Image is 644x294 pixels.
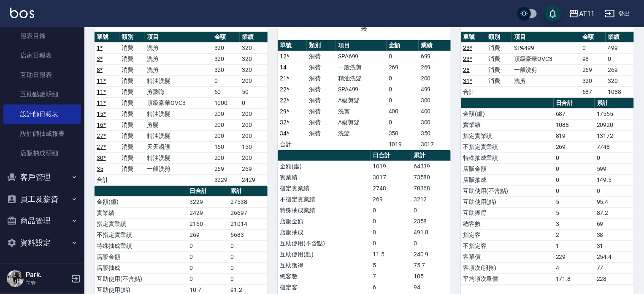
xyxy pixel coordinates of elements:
td: 店販抽成 [278,227,371,238]
td: 指定實業績 [461,130,554,141]
td: 269 [606,64,634,75]
button: 客戶管理 [3,166,81,188]
td: 0 [554,185,595,196]
td: 687 [554,108,595,119]
td: 客單價 [461,251,554,262]
td: 320 [240,64,268,75]
td: 320 [240,53,268,64]
td: 0 [554,152,595,163]
td: 精油洗髮 [145,152,212,163]
td: 7748 [595,141,634,152]
button: save [544,5,561,22]
a: 互助點數明細 [3,85,81,104]
td: 洗髮 [336,128,387,139]
th: 單號 [278,40,307,51]
a: 報表目錄 [3,26,81,46]
td: 5 [554,207,595,218]
td: 200 [212,152,240,163]
th: 日合計 [371,150,411,161]
td: 實業績 [461,119,554,130]
td: 0 [387,95,419,106]
td: 200 [419,73,451,84]
td: 消費 [120,86,145,97]
td: 269 [212,163,240,174]
td: SPA699 [336,51,387,62]
td: 17555 [595,108,634,119]
td: 350 [387,128,419,139]
td: 互助使用(不含點) [461,185,554,196]
td: 洗剪 [145,53,212,64]
td: 總客數 [278,271,371,282]
td: 洗剪 [145,64,212,75]
td: 實業績 [278,172,371,183]
td: 5 [554,196,595,207]
td: 320 [212,64,240,75]
td: 一般洗剪 [336,62,387,73]
td: 0 [228,273,268,284]
td: 4 [554,262,595,273]
td: 200 [240,119,268,130]
td: 消費 [307,128,336,139]
td: 0 [387,51,419,62]
td: 金額(虛) [278,161,371,172]
a: 設計師日報表 [3,104,81,124]
td: 6 [371,282,411,293]
th: 項目 [512,32,580,43]
a: 35 [97,165,103,172]
td: 消費 [120,64,145,75]
td: 0 [240,97,268,108]
td: 合計 [461,86,486,97]
th: 日合計 [554,98,595,109]
td: 3 [554,218,595,229]
td: 1 [554,240,595,251]
td: 269 [554,141,595,152]
td: 0 [371,216,411,227]
td: 819 [554,130,595,141]
td: 2748 [371,183,411,194]
td: 269 [240,163,268,174]
td: 0 [228,262,268,273]
td: 200 [212,119,240,130]
th: 類別 [120,32,145,43]
td: A級剪髮 [336,95,387,106]
td: 0 [606,53,634,64]
td: 3017 [371,172,411,183]
td: 不指定實業績 [95,229,187,240]
td: 320 [606,75,634,86]
button: 登出 [601,6,634,22]
td: 精油洗髮 [336,73,387,84]
td: 73580 [411,172,451,183]
td: 洗剪 [512,75,580,86]
td: 687 [580,86,606,97]
td: 200 [240,130,268,141]
td: 0 [228,240,268,251]
td: 11.5 [371,249,411,260]
td: 一般洗剪 [512,64,580,75]
td: 指定客 [278,282,371,293]
td: 0 [554,174,595,185]
td: 171.8 [554,273,595,284]
td: 指定實業績 [95,218,187,229]
td: 0 [187,251,228,262]
td: 0 [187,262,228,273]
td: 不指定實業績 [461,141,554,152]
td: 0 [595,152,634,163]
td: 599 [595,163,634,174]
td: 消費 [486,75,511,86]
td: 38 [595,229,634,240]
td: 300 [419,95,451,106]
td: 消費 [486,53,511,64]
td: 店販抽成 [95,262,187,273]
td: 頂級豪華OVC3 [512,53,580,64]
a: 店販抽成明細 [3,143,81,163]
td: 499 [419,84,451,95]
td: 87.2 [595,207,634,218]
td: 2160 [187,218,228,229]
td: 50 [212,86,240,97]
td: 400 [387,106,419,117]
td: 27538 [228,196,268,207]
button: AT11 [566,5,598,22]
td: 300 [419,117,451,128]
td: 互助獲得 [461,207,554,218]
td: 剪髮 [145,119,212,130]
